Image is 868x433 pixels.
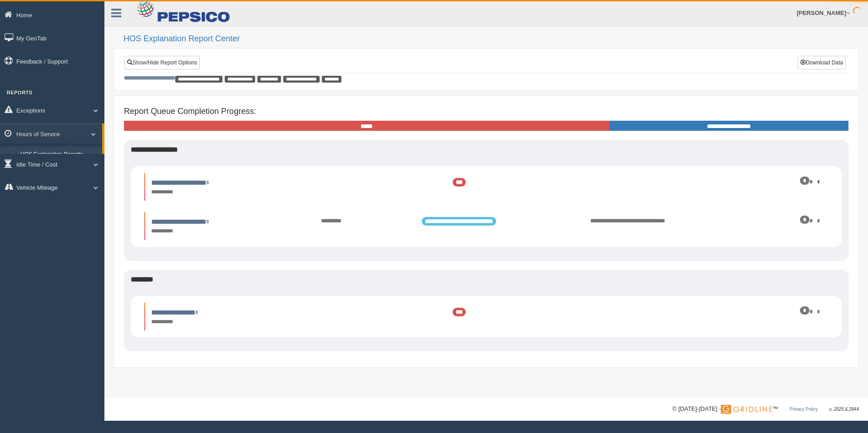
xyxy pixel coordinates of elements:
[798,56,846,69] button: Download Data
[124,56,200,69] a: Show/Hide Report Options
[123,34,859,44] h2: HOS Explanation Report Center
[144,212,828,240] li: Expand
[789,407,818,412] a: Privacy Policy
[721,405,772,414] img: Gridline
[672,404,859,414] div: © [DATE]-[DATE] - ™
[144,303,828,330] li: Expand
[124,107,848,116] h4: Report Queue Completion Progress:
[144,173,828,201] li: Expand
[829,407,859,412] span: v. 2025.6.2844
[16,147,102,163] a: HOS Explanation Reports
